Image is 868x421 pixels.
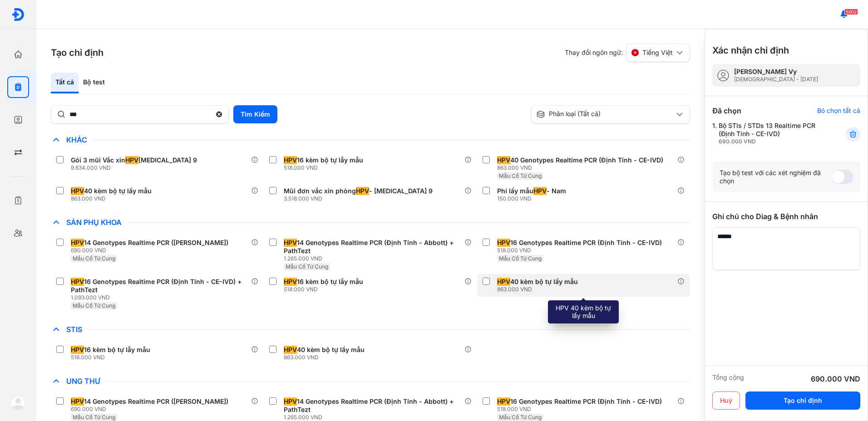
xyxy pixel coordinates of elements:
[284,164,367,171] div: 518.000 VND
[497,397,510,406] span: HPV
[71,278,247,294] div: 16 Genotypes Realtime PCR (Định Tính - CE-IVD) + PathTezt
[712,373,744,384] div: Tổng cộng
[497,247,666,254] div: 518.000 VND
[284,286,367,293] div: 518.000 VND
[284,346,365,354] div: 40 kèm bộ tự lấy mẫu
[71,354,154,361] div: 518.000 VND
[71,247,232,254] div: 690.000 VND
[71,406,232,413] div: 690.000 VND
[712,105,741,116] div: Đã chọn
[62,218,126,227] span: Sản Phụ Khoa
[719,138,824,145] div: 690.000 VND
[536,110,674,119] div: Phân loại (Tất cả)
[284,187,433,195] div: Mũi đơn vắc xin phòng - [MEDICAL_DATA] 9
[497,239,510,247] span: HPV
[71,195,155,202] div: 863.000 VND
[284,239,460,255] div: 14 Genotypes Realtime PCR (Định Tính - Abbott) + PathTezt
[720,169,831,185] div: Tạo bộ test với các xét nghiệm đã chọn
[11,396,25,410] img: logo
[71,346,150,354] div: 16 kèm bộ tự lẫy mẫu
[79,73,109,93] div: Bộ test
[284,278,363,286] div: 16 kèm bộ tự lẫy mẫu
[497,187,566,195] div: Phí lấy mẫu - Nam
[125,156,138,164] span: HPV
[284,397,460,414] div: 14 Genotypes Realtime PCR (Định Tính - Abbott) + PathTezt
[719,122,824,145] div: Bộ STIs / STDs 13 Realtime PCR (Định Tính - CE-IVD)
[71,187,84,195] span: HPV
[71,346,84,354] span: HPV
[62,135,92,144] span: Khác
[284,255,464,262] div: 1.265.000 VND
[844,9,858,15] span: 5002
[71,294,251,301] div: 1.093.000 VND
[499,414,542,421] span: Mẫu Cổ Tử Cung
[51,73,79,93] div: Tất cả
[284,239,297,247] span: HPV
[284,278,297,286] span: HPV
[497,278,510,286] span: HPV
[356,187,369,195] span: HPV
[71,156,197,164] div: Gói 3 mũi Vắc xin [MEDICAL_DATA] 9
[73,414,115,421] span: Mẫu Cổ Tử Cung
[71,397,84,406] span: HPV
[71,164,201,171] div: 9.634.000 VND
[734,68,818,76] div: [PERSON_NAME] vy
[284,156,363,164] div: 16 kèm bộ tự lẫy mẫu
[284,156,297,164] span: HPV
[811,373,860,384] div: 690.000 VND
[51,46,104,59] h3: Tạo chỉ định
[499,255,542,262] span: Mẫu Cổ Tử Cung
[499,172,542,179] span: Mẫu Cổ Tử Cung
[745,392,860,410] button: Tạo chỉ định
[11,8,25,21] img: logo
[642,49,673,57] span: Tiếng Việt
[62,377,105,386] span: Ung Thư
[284,354,368,361] div: 863.000 VND
[712,44,789,57] h3: Xác nhận chỉ định
[286,263,328,270] span: Mẫu Cổ Tử Cung
[284,414,464,421] div: 1.265.000 VND
[565,44,690,62] div: Thay đổi ngôn ngữ:
[71,239,84,247] span: HPV
[497,195,570,202] div: 150.000 VND
[497,156,663,164] div: 40 Genotypes Realtime PCR (Định Tính - CE-IVD)
[233,105,277,123] button: Tìm Kiếm
[497,397,662,406] div: 16 Genotypes Realtime PCR (Định Tính - CE-IVD)
[497,239,662,247] div: 16 Genotypes Realtime PCR (Định Tính - CE-IVD)
[497,286,582,293] div: 863.000 VND
[71,397,228,406] div: 14 Genotypes Realtime PCR ([PERSON_NAME])
[712,211,860,222] div: Ghi chú cho Diag & Bệnh nhân
[71,187,152,195] div: 40 kèm bộ tự lấy mẫu
[284,346,297,354] span: HPV
[284,195,436,202] div: 3.518.000 VND
[497,278,578,286] div: 40 kèm bộ tự lấy mẫu
[284,397,297,406] span: HPV
[497,164,667,171] div: 863.000 VND
[73,302,115,309] span: Mẫu Cổ Tử Cung
[497,156,510,164] span: HPV
[712,122,824,145] div: 1.
[533,187,547,195] span: HPV
[497,406,666,413] div: 518.000 VND
[817,107,860,115] div: Bỏ chọn tất cả
[734,76,818,83] div: [DEMOGRAPHIC_DATA] - [DATE]
[71,239,228,247] div: 14 Genotypes Realtime PCR ([PERSON_NAME])
[73,255,115,262] span: Mẫu Cổ Tử Cung
[62,325,87,334] span: STIs
[712,392,740,410] button: Huỷ
[71,278,84,286] span: HPV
